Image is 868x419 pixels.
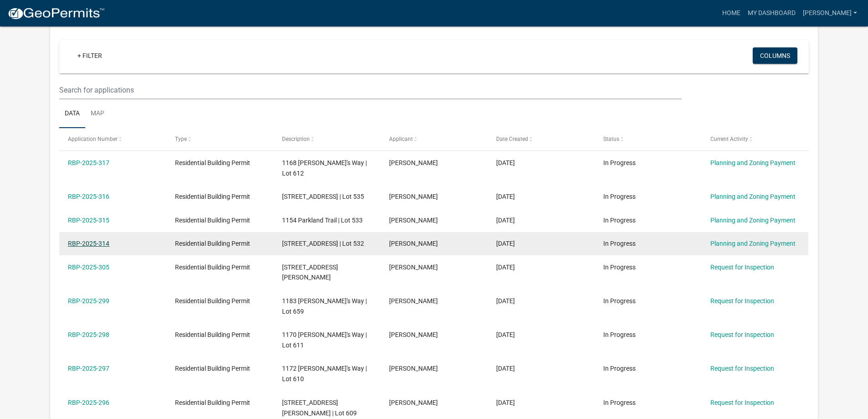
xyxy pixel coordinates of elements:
span: Stacy [389,217,438,224]
span: In Progress [603,264,636,271]
a: Request for Inspection [710,264,774,271]
span: In Progress [603,331,636,338]
span: Description [282,136,310,142]
span: In Progress [603,297,636,305]
span: Residential Building Permit [175,159,250,166]
span: 08/19/2025 [496,159,515,166]
span: In Progress [603,399,636,406]
span: 08/19/2025 [496,240,515,247]
datatable-header-cell: Applicant [380,128,488,150]
a: RBP-2025-297 [68,365,109,372]
a: Planning and Zoning Payment [710,159,796,166]
a: Request for Inspection [710,297,774,305]
span: 1152 Parkland Trl. | Lot 532 [282,240,364,247]
span: Residential Building Permit [175,240,250,247]
span: 08/07/2025 [496,331,515,338]
span: Type [175,136,187,142]
a: Planning and Zoning Payment [710,240,796,247]
span: 08/19/2025 [496,193,515,200]
span: 1172 Dustin's Way | Lot 610 [282,365,367,383]
datatable-header-cell: Current Activity [701,128,808,150]
datatable-header-cell: Status [594,128,701,150]
span: Date Created [496,136,528,142]
span: 08/07/2025 [496,365,515,372]
span: Application Number [68,136,118,142]
span: Residential Building Permit [175,297,250,305]
span: Status [603,136,619,142]
a: RBP-2025-305 [68,264,109,271]
span: 1168 Dustin's Way | Lot 612 [282,159,367,177]
span: Stacy [389,399,438,406]
span: 1174 Dustin's Way | Lot 609 [282,399,357,417]
a: Planning and Zoning Payment [710,193,796,200]
span: Applicant [389,136,413,142]
span: Stacy [389,193,438,200]
a: + Filter [70,47,109,64]
a: Planning and Zoning Payment [710,217,796,224]
a: RBP-2025-317 [68,159,109,166]
span: 1183 Dustin's Way | Lot 659 [282,297,367,315]
a: [PERSON_NAME] [799,5,861,22]
datatable-header-cell: Date Created [488,128,595,150]
a: RBP-2025-298 [68,331,109,338]
span: Residential Building Permit [175,217,250,224]
a: RBP-2025-315 [68,217,109,224]
span: Stacy [389,159,438,166]
span: 08/07/2025 [496,297,515,305]
span: In Progress [603,240,636,247]
span: Residential Building Permit [175,399,250,406]
a: My Dashboard [744,5,799,22]
a: RBP-2025-314 [68,240,109,247]
span: Current Activity [710,136,748,142]
span: Residential Building Permit [175,331,250,338]
span: Residential Building Permit [175,365,250,372]
input: Search for applications [59,81,681,99]
span: Residential Building Permit [175,193,250,200]
a: RBP-2025-299 [68,297,109,305]
span: Stacy [389,240,438,247]
datatable-header-cell: Application Number [59,128,166,150]
span: Stacy [389,297,438,305]
datatable-header-cell: Type [166,128,273,150]
a: Request for Inspection [710,365,774,372]
span: 1158 Parkland Trl. | Lot 535 [282,193,364,200]
span: 1166 Dustin's Way | Lot 613 [282,264,338,281]
a: Request for Inspection [710,331,774,338]
datatable-header-cell: Description [273,128,380,150]
span: Stacy [389,365,438,372]
span: 08/07/2025 [496,399,515,406]
span: Stacy [389,264,438,271]
span: 1154 Parkland Trail | Lot 533 [282,217,363,224]
span: 08/11/2025 [496,264,515,271]
span: In Progress [603,159,636,166]
a: RBP-2025-316 [68,193,109,200]
a: Request for Inspection [710,399,774,406]
span: In Progress [603,193,636,200]
span: Stacy [389,331,438,338]
button: Columns [753,47,797,64]
a: RBP-2025-296 [68,399,109,406]
span: In Progress [603,365,636,372]
span: In Progress [603,217,636,224]
a: Data [59,99,85,129]
span: 08/19/2025 [496,217,515,224]
a: Map [85,99,110,129]
a: Home [719,5,744,22]
span: 1170 Dustin's Way | Lot 611 [282,331,367,349]
span: Residential Building Permit [175,264,250,271]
